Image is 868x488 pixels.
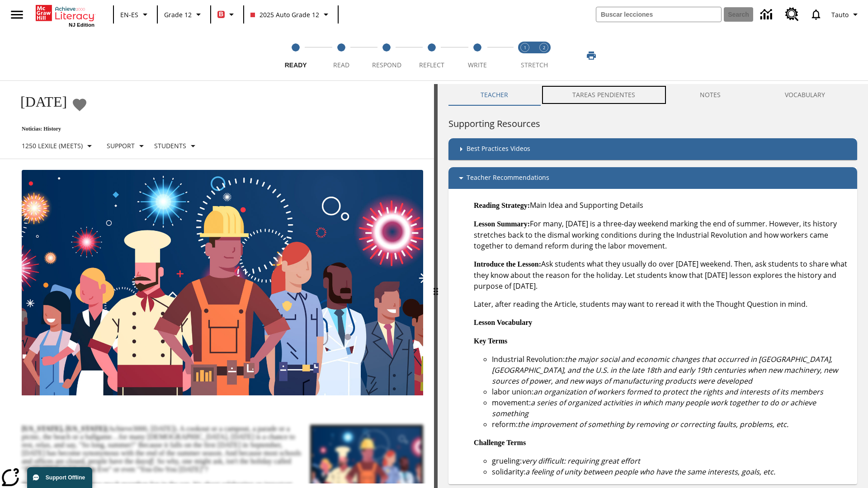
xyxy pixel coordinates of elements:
[448,84,540,106] button: Teacher
[474,439,526,446] strong: Challenge Terms
[18,138,99,154] button: Seleccione Lexile, 1250 Lexile (Meets)
[27,467,92,488] button: Support Offline
[474,299,850,310] p: Later, after reading the Article, students may want to reread it with the Thought Question in mind.
[474,218,850,251] p: For many, [DATE] is a three-day weekend marking the end of summer. However, its history stretches...
[11,126,202,132] p: Noticias: History
[219,9,223,20] span: B
[512,31,538,80] button: Stretch Read step 1 of 2
[107,141,135,150] p: Support
[525,467,775,477] em: a feeling of unity between people who have the same interests, goals, etc.
[164,10,192,19] span: Grade 12
[117,6,154,23] button: Language: EN-ES, Selecciona un idioma
[522,456,640,466] em: very difficult: requiring great effort
[315,31,367,80] button: Read step 2 of 5
[69,22,94,28] span: NJ Edition
[596,7,721,22] input: search field
[492,386,850,397] li: labor union:
[467,144,530,155] p: Best Practices Videos
[160,6,208,23] button: Grado: Grade 12, Elige un grado
[372,61,401,69] span: Respond
[492,466,850,477] li: solidarity:
[451,31,504,80] button: Write step 5 of 5
[247,6,335,23] button: Class: 2025 Auto Grade 12, Selecciona una clase
[543,45,545,51] text: 2
[533,387,823,397] em: an organization of workers formed to protect the rights and interests of its members
[468,61,487,69] span: Write
[474,319,532,326] strong: Lesson Vocabulary
[419,61,444,69] span: Reflect
[11,94,67,110] h1: [DATE]
[448,84,857,106] div: Instructional Panel Tabs
[448,138,857,160] div: Best Practices Videos
[531,31,557,80] button: Stretch Respond step 2 of 2
[151,138,202,154] button: Seleccionar estudiante
[448,117,857,131] h6: Supporting Resources
[524,45,526,51] text: 1
[154,141,186,150] p: Students
[214,6,241,23] button: Boost El color de la clase es rojo. Cambiar el color de la clase.
[492,354,838,386] em: the major social and economic changes that occurred in [GEOGRAPHIC_DATA], [GEOGRAPHIC_DATA], and ...
[467,173,549,183] p: Teacher Recommendations
[406,31,458,80] button: Reflect step 4 of 5
[492,419,850,430] li: reform:
[269,31,322,80] button: Ready step 1 of 5
[804,3,828,26] a: Notificaciones
[492,455,850,466] li: grueling:
[285,61,307,69] span: Ready
[360,31,413,80] button: Respond step 3 of 5
[4,1,30,28] button: Abrir el menú lateral
[521,61,548,69] span: STRETCH
[577,47,606,64] button: Imprimir
[22,141,83,150] p: 1250 Lexile (Meets)
[474,202,530,209] strong: Reading Strategy:
[36,3,94,28] div: Portada
[518,419,788,429] em: the improvement of something by removing or correcting faults, problems, etc.
[448,167,857,189] div: Teacher Recommendations
[492,398,816,418] em: a series of organized activities in which many people work together to do or achieve something
[71,97,88,113] button: Añadir a mis Favoritas - Día del Trabajo
[46,474,85,481] span: Support Offline
[474,260,541,268] strong: Introduce the Lesson:
[540,84,667,106] button: TAREAS PENDIENTES
[434,84,438,488] div: Pulsa la tecla de intro o la barra espaciadora y luego presiona las flechas de derecha e izquierd...
[438,84,868,488] div: activity
[755,2,780,27] a: Centro de información
[668,84,753,106] button: NOTES
[492,397,850,419] li: movement:
[753,84,857,106] button: VOCABULARY
[831,10,849,19] span: Tauto
[474,337,507,345] strong: Key Terms
[120,10,138,19] span: EN-ES
[780,2,804,27] a: Centro de recursos, Se abrirá en una pestaña nueva.
[103,138,151,154] button: Tipo de apoyo, Support
[474,258,850,291] p: Ask students what they usually do over [DATE] weekend. Then, ask students to share what they know...
[333,61,349,69] span: Read
[474,220,530,228] strong: Lesson Summary:
[474,200,850,211] p: Main Idea and Supporting Details
[828,6,864,23] button: Perfil/Configuración
[250,10,319,19] span: 2025 Auto Grade 12
[22,170,423,396] img: A banner with a blue background shows an illustrated row of diverse men and women dressed in clot...
[492,354,850,386] li: Industrial Revolution:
